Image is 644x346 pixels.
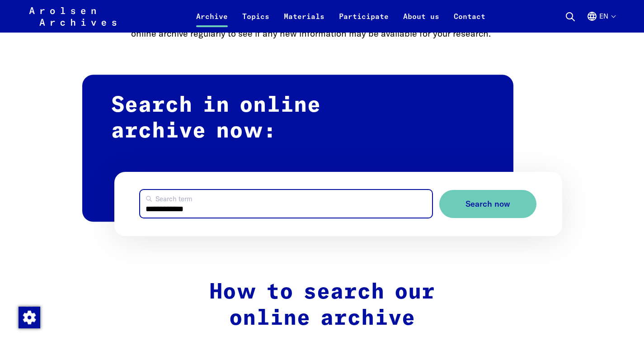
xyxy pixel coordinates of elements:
a: Participate [332,11,396,33]
a: Topics [235,11,277,33]
h2: Search in online archive now: [82,75,513,222]
button: English, language selection [587,11,615,33]
img: Change consent [19,307,40,328]
a: Archive [189,11,235,33]
div: Change consent [18,306,40,328]
span: Search now [465,199,510,209]
a: Materials [277,11,332,33]
h2: How to search our online archive [131,280,513,332]
a: About us [396,11,447,33]
button: Search now [439,190,536,218]
nav: Primary [189,5,493,27]
a: Contact [447,11,493,33]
